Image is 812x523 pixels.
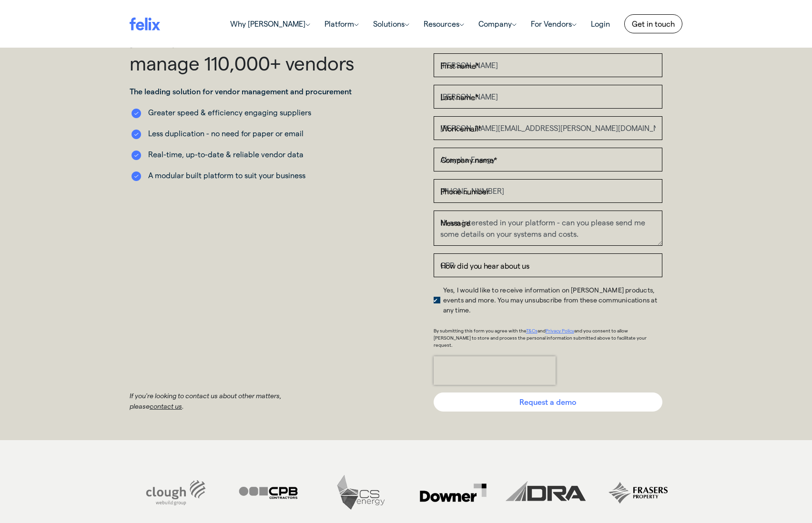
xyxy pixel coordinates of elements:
[317,471,405,514] img: cs energy
[130,170,358,181] li: A modular built platform to suit your business
[130,87,352,96] strong: The leading solution for vendor management and procurement
[130,391,320,412] p: If you're looking to contact us about other matters, please .
[223,14,317,33] a: Why [PERSON_NAME]
[434,211,662,246] textarea: Hi am interested in your platform - can you please send me some details on your systems and costs.
[594,471,682,514] img: frasers logo
[524,14,584,33] a: For Vendors
[224,471,312,514] img: cpb greyscale
[130,29,358,74] h1: Join 8K+ users who manage 110,000+ vendors
[150,402,182,410] a: contact us
[624,14,682,33] a: Get in touch
[434,328,526,333] span: By submitting this form you agree with the
[317,14,366,33] a: Platform
[434,328,647,348] span: and you consent to allow [PERSON_NAME] to store and process the personal information submitted ab...
[130,128,358,139] li: Less duplication - no need for paper or email
[366,14,416,33] a: Solutions
[130,107,358,118] li: Greater speed & efficiency engaging suppliers
[409,471,497,514] img: downer
[434,356,556,385] iframe: reCAPTCHA
[546,328,574,333] a: Privacy Policy
[526,328,538,333] a: T&Cs
[443,286,657,314] span: Yes, I would like to receive information on [PERSON_NAME] products, events and more. You may unsu...
[502,471,589,514] img: dra_logo-B&W
[434,392,662,412] input: Request a demo
[130,149,358,160] li: Real-time, up-to-date & reliable vendor data
[584,14,617,33] a: Login
[416,14,471,33] a: Resources
[538,328,546,333] span: and
[471,14,524,33] a: Company
[132,471,220,514] img: clough grey
[130,17,160,30] img: felix logo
